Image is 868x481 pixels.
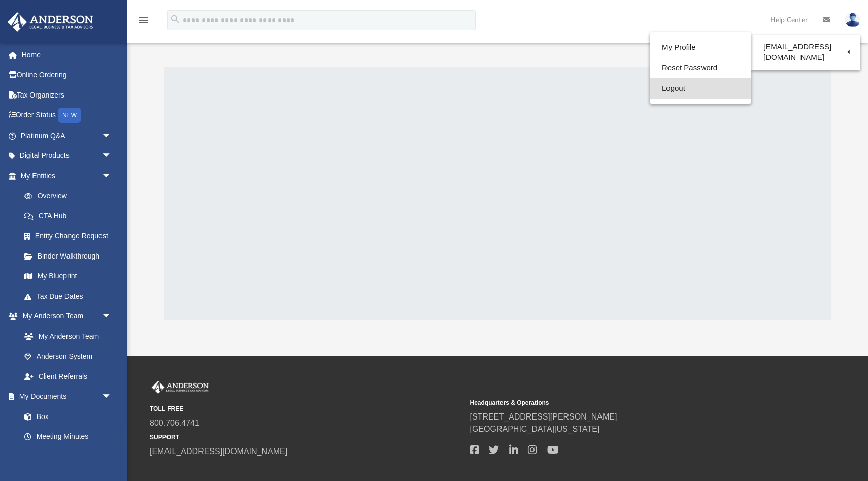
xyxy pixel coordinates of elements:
a: Tax Due Dates [14,286,127,306]
a: My Blueprint [14,266,122,286]
a: [STREET_ADDRESS][PERSON_NAME] [470,412,617,421]
a: Binder Walkthrough [14,246,127,266]
a: Online Ordering [7,65,127,85]
a: Entity Change Request [14,226,127,246]
span: arrow_drop_down [102,146,122,167]
a: My Profile [650,37,751,58]
span: arrow_drop_down [102,166,122,186]
a: Home [7,45,127,65]
a: Anderson System [14,346,122,367]
img: Anderson Advisors Platinum Portal [5,12,96,32]
a: Platinum Q&Aarrow_drop_down [7,125,127,146]
a: 800.706.4741 [150,419,199,427]
a: [EMAIL_ADDRESS][DOMAIN_NAME] [150,447,287,456]
small: SUPPORT [150,433,463,442]
img: User Pic [845,13,860,27]
a: Overview [14,186,127,206]
small: TOLL FREE [150,404,463,413]
div: NEW [58,108,81,123]
a: Order StatusNEW [7,105,127,126]
i: search [170,14,181,25]
span: arrow_drop_down [102,387,122,407]
small: Headquarters & Operations [470,398,783,407]
a: My Anderson Team [14,326,117,346]
a: My Documentsarrow_drop_down [7,387,122,407]
i: menu [137,14,149,26]
a: Forms Library [14,446,117,467]
a: Box [14,406,117,427]
a: My Anderson Teamarrow_drop_down [7,306,122,327]
a: menu [137,19,149,26]
a: My Entitiesarrow_drop_down [7,166,127,186]
img: Anderson Advisors Platinum Portal [150,381,211,394]
a: Reset Password [650,57,751,78]
a: Client Referrals [14,366,122,387]
span: arrow_drop_down [102,125,122,146]
a: [GEOGRAPHIC_DATA][US_STATE] [470,425,600,433]
a: Digital Productsarrow_drop_down [7,146,127,166]
a: CTA Hub [14,206,127,226]
span: arrow_drop_down [102,306,122,327]
a: Tax Organizers [7,85,127,105]
a: Logout [650,78,751,99]
a: [EMAIL_ADDRESS][DOMAIN_NAME] [751,37,860,67]
a: Meeting Minutes [14,427,122,447]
